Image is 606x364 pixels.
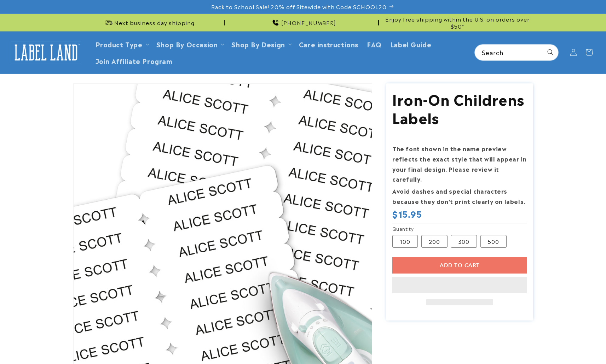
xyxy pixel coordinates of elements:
[480,235,507,248] label: 500
[73,14,225,31] div: Announcement
[96,39,143,49] a: Product Type
[295,36,363,52] a: Care instructions
[392,235,418,248] label: 100
[8,39,84,66] a: Label Land
[363,36,386,52] a: FAQ
[156,40,218,48] span: Shop By Occasion
[91,36,152,52] summary: Product Type
[211,3,387,10] span: Back to School Sale! 20% off Sitewide with Code SCHOOL20
[299,40,358,48] span: Care instructions
[386,36,436,52] a: Label Guide
[11,41,81,63] img: Label Land
[114,19,195,26] span: Next business day shipping
[382,16,533,29] span: Enjoy free shipping within the U.S. on orders over $50*
[231,39,285,49] a: Shop By Design
[367,40,382,48] span: FAQ
[390,40,432,48] span: Label Guide
[227,36,294,52] summary: Shop By Design
[227,14,379,31] div: Announcement
[392,144,526,183] strong: The font shown in the name preview reflects the exact style that will appear in your final design...
[543,45,558,60] button: Search
[451,235,477,248] label: 300
[392,187,525,205] strong: Avoid dashes and special characters because they don’t print clearly on labels.
[392,89,527,126] h1: Iron-On Childrens Labels
[392,225,414,232] legend: Quantity
[152,36,227,52] summary: Shop By Occasion
[91,52,177,69] a: Join Affiliate Program
[392,208,422,219] span: $15.95
[281,19,336,26] span: [PHONE_NUMBER]
[421,235,448,248] label: 200
[382,14,533,31] div: Announcement
[96,57,173,65] span: Join Affiliate Program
